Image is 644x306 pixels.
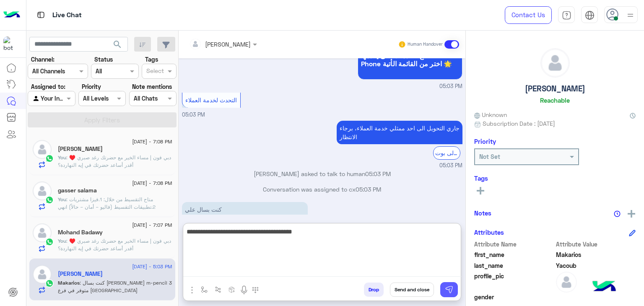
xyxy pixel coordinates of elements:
[58,154,171,168] span: دبي فون | مساء الخير مع حضرتك رغد صبري ♥️ أقدر أساعد حضرتك في إيه النهاردة؟
[182,169,462,178] p: [PERSON_NAME] asked to talk to human
[474,110,507,119] span: Unknown
[36,10,46,20] img: tab
[33,140,52,159] img: defaultAdmin.png
[562,10,571,20] img: tab
[58,196,156,218] span: متاح التقسيط من خلال: 1.فيزا مشتريات 2.تطبيقات التقسيط (فاليو – أمان – حالاً) انهي الأنسب لحضرتك؟
[337,121,462,144] p: 15/8/2025, 5:03 PM
[474,272,554,291] span: profile_pic
[58,280,80,286] span: Makarios
[211,283,225,296] button: Trigger scenario
[215,286,221,293] img: Trigger scenario
[239,285,249,295] img: send voice note
[474,261,554,270] span: last_name
[58,238,66,244] span: You
[433,146,460,159] div: الرجوع الى بوت
[187,285,197,295] img: send attachment
[556,240,636,249] span: Attribute Value
[439,162,462,170] span: 05:03 PM
[94,55,113,64] label: Status
[390,283,434,297] button: Send and close
[474,240,554,249] span: Attribute Name
[364,283,384,297] button: Drop
[625,10,636,21] img: profile
[585,10,595,20] img: tab
[445,285,453,294] img: send message
[185,96,237,104] span: التحدث لخدمة العملاء
[540,96,570,104] h6: Reachable
[33,182,52,200] img: defaultAdmin.png
[31,82,65,91] label: Assigned to:
[556,272,577,293] img: defaultAdmin.png
[33,223,52,242] img: defaultAdmin.png
[132,82,172,91] label: Note mentions
[145,66,164,77] div: Select
[45,238,54,246] img: WhatsApp
[58,154,66,161] span: You
[556,261,636,270] span: Yacoub
[58,280,172,293] span: كنت بسال علي huawei m-pencil 3 متوفر في فرع شارع مصدق الدقي
[182,185,462,194] p: Conversation was assigned to cx
[45,154,54,163] img: WhatsApp
[614,210,621,217] img: notes
[45,279,54,288] img: WhatsApp
[182,112,205,118] span: 05:03 PM
[474,137,496,145] h6: Priority
[628,210,635,218] img: add
[45,196,54,204] img: WhatsApp
[474,209,491,217] h6: Notes
[474,228,504,236] h6: Attributes
[132,221,172,229] span: [DATE] - 7:07 PM
[439,83,462,91] span: 05:03 PM
[229,286,235,293] img: create order
[58,196,66,202] span: You
[58,238,171,252] span: دبي فون | مساء الخير مع حضرتك رغد صبري ♥️ أقدر أساعد حضرتك في إيه النهاردة؟
[3,36,18,52] img: 1403182699927242
[483,119,555,128] span: Subscription Date : [DATE]
[58,187,97,194] h5: gasser salama
[505,6,552,24] a: Contact Us
[58,145,103,153] h5: Mounir Saad
[365,170,391,177] span: 05:03 PM
[107,37,128,55] button: search
[408,41,443,48] small: Human Handover
[145,55,158,64] label: Tags
[33,265,52,284] img: defaultAdmin.png
[132,263,172,270] span: [DATE] - 5:03 PM
[356,186,381,193] span: 05:03 PM
[58,270,103,277] h5: Makarios Yacoub
[197,283,211,296] button: select flow
[474,174,636,182] h6: Tags
[525,84,585,93] h5: [PERSON_NAME]
[182,202,308,234] p: 15/8/2025, 5:03 PM
[31,55,55,64] label: Channel:
[3,6,20,24] img: Logo
[52,10,82,21] p: Live Chat
[225,283,239,296] button: create order
[58,229,103,236] h5: Mohand Badawy
[112,39,122,49] span: search
[82,82,101,91] label: Priority
[556,293,636,301] span: null
[252,287,259,293] img: make a call
[28,112,177,127] button: Apply Filters
[361,52,459,67] span: لتصفح الخدمات التى يقدمها Dubai Phone اختر من القائمة الأتية 🌟
[201,286,208,293] img: select flow
[558,6,575,24] a: tab
[589,272,619,302] img: hulul-logo.png
[132,179,172,187] span: [DATE] - 7:08 PM
[541,49,569,77] img: defaultAdmin.png
[556,250,636,259] span: Makarios
[132,138,172,145] span: [DATE] - 7:08 PM
[474,250,554,259] span: first_name
[474,293,554,301] span: gender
